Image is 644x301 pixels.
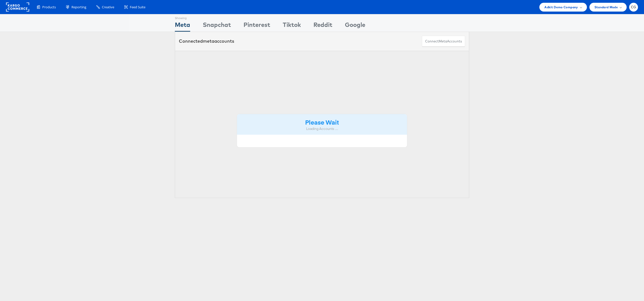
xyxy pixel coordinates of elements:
[102,5,114,10] span: Creative
[439,39,447,44] span: meta
[175,20,190,32] div: Meta
[345,20,365,32] div: Google
[544,5,578,10] span: Adkit Demo Company
[313,20,332,32] div: Reddit
[594,5,618,10] span: Standard Mode
[631,6,636,9] span: CG
[422,36,465,47] button: ConnectmetaAccounts
[71,5,86,10] span: Reporting
[203,20,231,32] div: Snapchat
[179,38,234,44] div: Connected accounts
[42,5,56,10] span: Products
[130,5,145,10] span: Feed Suite
[241,126,403,131] div: Loading Accounts ....
[203,38,214,44] span: meta
[175,14,190,20] div: Showing
[283,20,301,32] div: Tiktok
[305,118,339,126] strong: Please Wait
[244,20,270,32] div: Pinterest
